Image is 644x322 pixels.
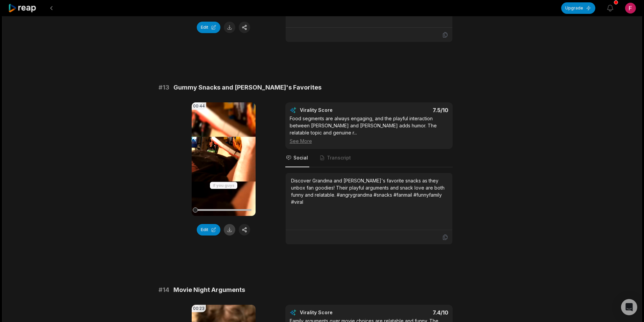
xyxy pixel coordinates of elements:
[290,138,448,145] div: See More
[300,107,373,114] div: Virality Score
[192,102,256,216] video: Your browser does not support mp4 format.
[291,177,447,205] div: Discover Grandma and [PERSON_NAME]'s favorite snacks as they unbox fan goodies! Their playful arg...
[376,309,448,316] div: 7.4 /10
[327,154,351,161] span: Transcript
[197,224,220,236] button: Edit
[159,83,169,92] span: # 13
[561,2,595,14] button: Upgrade
[173,285,245,295] span: Movie Night Arguments
[376,107,448,114] div: 7.5 /10
[293,154,308,161] span: Social
[197,22,220,33] button: Edit
[173,83,321,92] span: Gummy Snacks and [PERSON_NAME]'s Favorites
[621,299,637,315] div: Open Intercom Messenger
[285,149,453,167] nav: Tabs
[300,309,373,316] div: Virality Score
[159,285,169,295] span: # 14
[290,115,448,145] div: Food segments are always engaging, and the playful interaction between [PERSON_NAME] and [PERSON_...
